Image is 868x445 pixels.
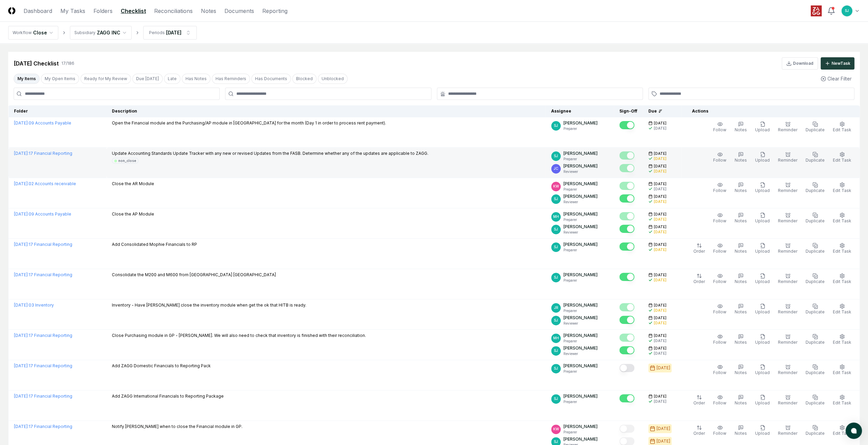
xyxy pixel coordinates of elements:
[224,7,254,15] a: Documents
[693,249,705,254] span: Order
[806,431,825,436] span: Duplicate
[619,182,634,190] button: Mark complete
[754,363,771,377] button: Upload
[778,431,797,436] span: Reminder
[654,212,666,217] span: [DATE]
[619,333,634,342] button: Mark complete
[713,249,726,254] span: Follow
[832,120,853,134] button: Edit Task
[692,272,706,286] button: Order
[654,278,666,283] div: [DATE]
[713,279,726,284] span: Follow
[833,400,851,405] span: Edit Task
[619,121,634,129] button: Mark complete
[14,424,29,429] span: [DATE] :
[553,427,559,432] span: KW
[112,302,306,308] p: Inventory - Have [PERSON_NAME] close the inventory module when get the ok that HITB is ready.
[648,108,676,114] div: Due
[778,249,797,254] span: Reminder
[693,279,705,284] span: Order
[778,370,797,375] span: Reminder
[713,400,726,405] span: Follow
[755,218,770,223] span: Upload
[833,158,851,163] span: Edit Task
[14,272,29,277] span: [DATE] :
[754,424,771,438] button: Upload
[554,305,558,310] span: JR
[754,181,771,195] button: Upload
[778,279,797,284] span: Reminder
[14,74,40,84] button: My Items
[8,26,197,40] nav: breadcrumb
[804,332,826,347] button: Duplicate
[777,241,799,256] button: Reminder
[553,336,559,341] span: MH
[14,302,54,308] a: [DATE]:03 Inventory
[806,188,825,193] span: Duplicate
[654,247,666,252] div: [DATE]
[735,340,747,345] span: Notes
[654,156,666,161] div: [DATE]
[755,158,770,163] span: Upload
[563,126,598,131] p: Preparer
[713,188,726,193] span: Follow
[554,166,558,171] span: JC
[777,302,799,316] button: Reminder
[61,60,74,66] div: 17 / 186
[806,249,825,254] span: Duplicate
[712,120,728,134] button: Follow
[687,108,854,114] div: Actions
[212,74,250,84] button: Has Reminders
[754,302,771,316] button: Upload
[14,181,29,186] span: [DATE] :
[619,394,634,402] button: Mark complete
[563,224,598,230] p: [PERSON_NAME]
[832,302,853,316] button: Edit Task
[804,120,826,134] button: Duplicate
[132,74,163,84] button: Due Today
[806,400,825,405] span: Duplicate
[654,164,666,169] span: [DATE]
[754,211,771,225] button: Upload
[563,217,598,222] p: Preparer
[554,227,558,232] span: SJ
[754,332,771,347] button: Upload
[554,275,558,280] span: SJ
[832,60,850,66] div: New Task
[546,105,614,117] th: Assignee
[654,351,666,356] div: [DATE]
[804,272,826,286] button: Duplicate
[833,218,851,223] span: Edit Task
[14,394,72,399] a: [DATE]:17 Financial Reporting
[806,370,825,375] span: Duplicate
[121,7,146,15] a: Checklist
[563,308,598,313] p: Preparer
[318,74,348,84] button: Unblocked
[654,338,666,343] div: [DATE]
[654,199,666,204] div: [DATE]
[755,127,770,132] span: Upload
[735,400,747,405] span: Notes
[563,363,598,369] p: [PERSON_NAME]
[845,422,862,439] button: atlas-launcher
[654,242,666,247] span: [DATE]
[619,164,634,172] button: Mark complete
[14,363,29,368] span: [DATE] :
[563,339,598,344] p: Preparer
[112,332,366,339] p: Close Purchasing module in GP - [PERSON_NAME]. We will also need to check that inventory is finis...
[164,74,180,84] button: Late
[712,332,728,347] button: Follow
[806,158,825,163] span: Duplicate
[833,431,851,436] span: Edit Task
[806,279,825,284] span: Duplicate
[713,218,726,223] span: Follow
[778,400,797,405] span: Reminder
[735,127,747,132] span: Notes
[14,181,76,186] a: [DATE]:02 Accounts receivable
[654,224,666,229] span: [DATE]
[754,150,771,165] button: Upload
[804,181,826,195] button: Duplicate
[755,400,770,405] span: Upload
[657,365,670,371] div: [DATE]
[563,199,598,205] p: Reviewer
